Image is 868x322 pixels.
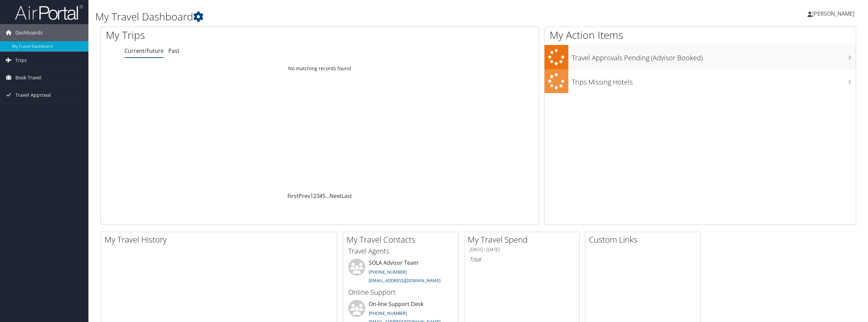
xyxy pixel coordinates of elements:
a: Last [341,192,352,200]
a: 3 [316,192,319,200]
h6: [DATE] - [DATE] [469,246,574,253]
h2: My Travel Contacts [347,234,458,245]
a: First [287,192,299,200]
span: Book Travel [15,69,41,86]
h3: Online Support [348,288,453,297]
a: 5 [322,192,325,200]
a: 2 [313,192,316,200]
span: Dashboards [15,24,43,41]
a: Past [168,47,180,55]
h3: Travel Approvals Pending (Advisor Booked) [572,50,856,63]
span: … [325,192,330,200]
li: SOLA Advisor Team [345,259,456,287]
span: Trips [15,52,27,69]
a: 4 [319,192,322,200]
h2: My Travel History [104,234,337,245]
a: [PERSON_NAME] [807,3,861,24]
a: Next [330,192,341,200]
span: [PERSON_NAME] [812,10,854,17]
td: No matching records found [101,62,539,75]
h2: Custom Links [589,234,700,245]
a: Travel Approvals Pending (Advisor Booked) [545,45,856,69]
a: 1 [310,192,313,200]
a: [EMAIL_ADDRESS][DOMAIN_NAME] [369,277,440,283]
h1: My Travel Dashboard [95,10,606,24]
h1: My Trips [106,28,351,42]
a: [PHONE_NUMBER] [369,269,407,275]
img: airportal-logo.png [15,4,83,20]
h6: Total [469,256,574,263]
a: Trips Missing Hotels [545,69,856,93]
h3: Travel Agents [348,246,453,256]
a: Current/Future [124,47,164,55]
h3: Trips Missing Hotels [572,74,856,87]
a: [PHONE_NUMBER] [369,310,407,316]
a: Prev [299,192,310,200]
span: Travel Approval [15,87,51,104]
h1: My Action Items [545,28,856,42]
h2: My Travel Spend [468,234,579,245]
